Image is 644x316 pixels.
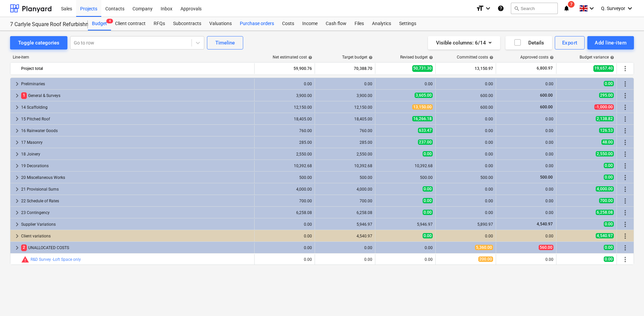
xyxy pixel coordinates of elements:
div: 19 Decorations [21,161,252,171]
span: 600.00 [539,93,553,98]
div: 7 Carlyle Square Roof Refurbishment, Elevation Repairs & Redecoration [10,21,80,28]
div: 0.00 [499,82,553,86]
div: 6,258.08 [318,210,372,215]
div: 285.00 [257,140,312,145]
span: 0.00 [604,163,614,168]
div: Revised budget [400,55,433,60]
div: 0.00 [378,82,433,86]
span: 700.00 [599,198,614,203]
span: 633.47 [418,128,433,133]
div: 0.00 [318,82,372,86]
div: 600.00 [438,105,493,110]
i: keyboard_arrow_down [588,4,596,12]
div: 0.00 [438,187,493,192]
div: 4,000.00 [318,187,372,192]
div: 14 Scaffolding [21,102,252,113]
span: search [514,6,519,11]
div: 0.00 [438,210,493,215]
span: 7 [568,1,575,8]
div: 12,150.00 [257,105,312,110]
div: 21 Provisional Sums [21,184,252,195]
span: 48.00 [601,139,614,145]
span: keyboard_arrow_right [13,244,21,252]
div: 0.00 [499,117,553,121]
div: 20 Miscellaneous Works [21,172,252,183]
span: keyboard_arrow_right [13,80,21,88]
div: 59,900.76 [257,63,312,74]
span: More actions [621,92,629,100]
a: Analytics [368,17,395,30]
div: Preliminaries [21,79,252,89]
div: 23 Contingency [21,207,252,218]
div: 3,900.00 [257,93,312,98]
span: Q. Surveyor [601,6,625,11]
div: 2,550.00 [318,152,372,156]
a: Valuations [205,17,236,30]
div: 5,946.97 [318,222,372,227]
div: 5,890.97 [438,222,493,227]
div: General & Surveys [21,90,252,101]
div: 760.00 [318,128,372,133]
span: Committed costs exceed revised budget [21,255,29,264]
span: 126.53 [599,128,614,133]
span: -1,000.00 [594,104,614,110]
span: help [307,56,312,60]
span: More actions [621,80,629,88]
span: 5,360.00 [475,245,493,250]
span: 4,540.97 [596,233,614,238]
div: 15 Pitched Roof [21,114,252,124]
span: 2,138.82 [596,116,614,121]
span: More actions [621,244,629,252]
div: Committed costs [457,55,493,60]
span: 4,540.97 [536,222,553,226]
button: Visible columns:6/14 [428,36,500,49]
div: 6,258.08 [257,210,312,215]
span: 16,266.18 [412,116,433,121]
div: Target budget [342,55,373,60]
div: Line-item [10,55,255,60]
span: keyboard_arrow_right [13,115,21,123]
span: keyboard_arrow_right [13,197,21,205]
div: 0.00 [499,140,553,145]
div: 16 Rainwater Goods [21,125,252,136]
a: Cash flow [322,17,351,30]
div: Details [514,38,544,47]
div: 0.00 [438,117,493,121]
div: Client variations [21,231,252,241]
span: More actions [621,103,629,111]
div: 0.00 [257,245,312,250]
span: More actions [621,65,629,73]
div: 0.00 [378,257,433,262]
span: 295.00 [599,93,614,98]
div: 0.00 [499,210,553,215]
div: 0.00 [378,245,433,250]
div: 0.00 [499,152,553,156]
div: 2,550.00 [257,152,312,156]
div: Income [298,17,322,30]
span: 4 [106,19,113,23]
span: keyboard_arrow_right [13,127,21,135]
a: Files [351,17,368,30]
div: 0.00 [499,187,553,192]
a: Subcontracts [169,17,205,30]
span: 6,258.08 [596,210,614,215]
span: 2 [21,244,27,251]
span: 560.00 [539,245,553,250]
div: 13,150.97 [438,63,493,74]
div: UNALLOCATED COSTS [21,242,252,253]
span: 500.00 [539,175,553,180]
span: 4,000.00 [596,186,614,192]
div: RFQs [150,17,169,30]
div: 12,150.00 [318,105,372,110]
div: 500.00 [257,175,312,180]
button: Search [511,3,558,14]
span: keyboard_arrow_right [13,185,21,193]
div: 500.00 [378,175,433,180]
span: 0.00 [423,151,433,156]
div: Net estimated cost [273,55,312,60]
span: 0.00 [604,81,614,86]
button: Timeline [207,36,243,49]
